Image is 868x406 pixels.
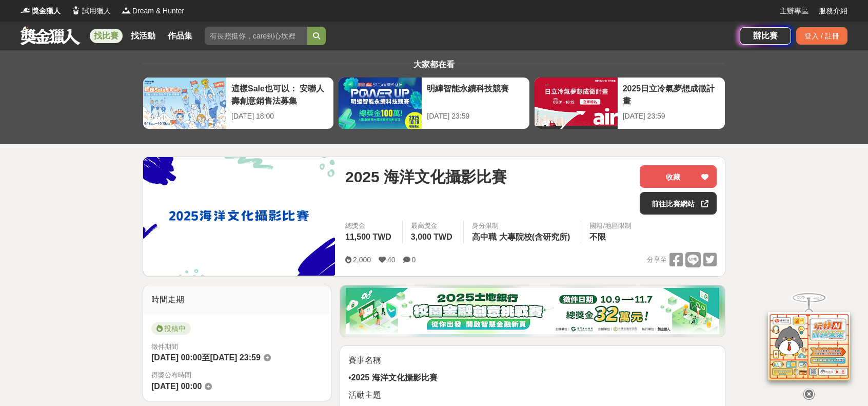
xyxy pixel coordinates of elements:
[740,27,791,45] a: 辦比賽
[151,343,178,351] span: 徵件期間
[231,83,328,106] div: 這樣Sale也可以： 安聯人壽創意銷售法募集
[143,157,335,276] img: Cover Image
[346,288,719,334] img: d20b4788-230c-4a26-8bab-6e291685a538.png
[21,5,31,15] img: Logo
[387,256,396,264] span: 40
[345,165,507,188] span: 2025 海洋文化攝影比賽
[640,165,717,188] button: 收藏
[472,233,497,241] span: 高中職
[412,256,416,264] span: 0
[348,391,381,399] span: 活動主題
[202,353,210,362] span: 至
[427,83,524,106] div: 明緯智能永續科技競賽
[411,221,455,231] span: 最高獎金
[796,27,847,45] div: 登入 / 註冊
[21,6,61,16] a: Logo獎金獵人
[780,6,808,16] a: 主辦專區
[127,29,160,43] a: 找活動
[121,5,131,15] img: Logo
[205,27,307,45] input: 有長照挺你，care到心坎裡！青春出手，拍出照顧 影音徵件活動
[768,312,850,380] img: d2146d9a-e6f6-4337-9592-8cefde37ba6b.png
[819,6,847,16] a: 服務介紹
[151,370,323,380] span: 得獎公布時間
[90,29,123,43] a: 找比賽
[351,373,438,382] strong: 2025 海洋文化攝影比賽
[231,111,328,122] div: [DATE] 18:00
[151,353,202,362] span: [DATE] 00:00
[121,6,184,16] a: LogoDream & Hunter
[338,77,529,129] a: 明緯智能永續科技競賽[DATE] 23:59
[345,233,391,241] span: 11,500 TWD
[151,382,202,391] span: [DATE] 00:00
[32,6,61,16] span: 獎金獵人
[411,233,452,241] span: 3,000 TWD
[71,6,111,16] a: Logo試用獵人
[348,373,438,382] span: •
[353,256,371,264] span: 2,000
[143,77,334,129] a: 這樣Sale也可以： 安聯人壽創意銷售法募集[DATE] 18:00
[151,322,191,335] span: 投稿中
[132,6,184,16] span: Dream & Hunter
[623,83,720,106] div: 2025日立冷氣夢想成徵計畫
[589,233,606,241] span: 不限
[82,6,111,16] span: 試用獵人
[345,221,394,231] span: 總獎金
[427,111,524,122] div: [DATE] 23:59
[647,252,667,267] span: 分享至
[623,111,720,122] div: [DATE] 23:59
[348,356,381,364] span: 賽事名稱
[640,192,717,215] a: 前往比賽網站
[71,5,81,15] img: Logo
[143,285,331,314] div: 時間走期
[589,221,632,231] div: 國籍/地區限制
[534,77,725,129] a: 2025日立冷氣夢想成徵計畫[DATE] 23:59
[472,221,573,231] div: 身分限制
[411,60,457,69] span: 大家都在看
[499,233,570,241] span: 大專院校(含研究所)
[164,29,196,43] a: 作品集
[210,353,260,362] span: [DATE] 23:59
